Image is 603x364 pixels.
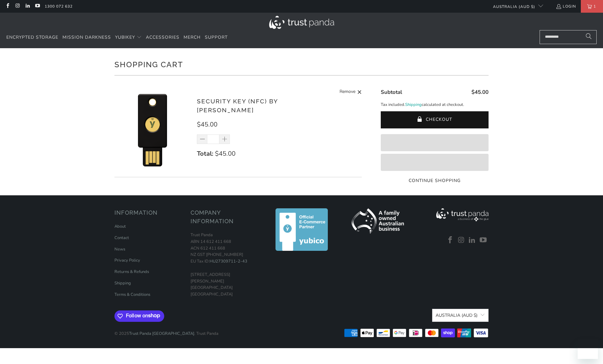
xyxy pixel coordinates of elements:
[197,149,213,158] strong: Total:
[210,258,247,264] a: HU27309711-2-43
[432,309,489,322] button: Australia (AUD $)
[62,30,111,45] a: Mission Darkness
[6,34,58,40] span: Encrypted Storage
[146,34,179,40] span: Accessories
[114,280,131,286] a: Shipping
[114,91,191,167] img: Security Key (NFC) by Yubico
[5,4,10,9] a: Trust Panda Australia on Facebook
[115,30,142,45] summary: YubiKey
[471,88,489,96] span: $45.00
[581,30,597,44] button: Search
[205,30,228,45] a: Support
[25,4,30,9] a: Trust Panda Australia on LinkedIn
[115,34,135,40] span: YubiKey
[114,224,126,229] a: About
[184,30,201,45] a: Merch
[114,257,140,263] a: Privacy Policy
[405,101,422,108] a: Shipping
[578,339,598,359] iframe: Button to launch messaging window
[129,331,194,336] a: Trust Panda [GEOGRAPHIC_DATA]
[340,88,362,96] a: Remove
[114,246,125,252] a: News
[197,98,278,114] a: Security Key (NFC) by [PERSON_NAME]
[146,30,179,45] a: Accessories
[445,236,455,244] a: Trust Panda Australia on Facebook
[15,4,20,9] a: Trust Panda Australia on Instagram
[114,324,218,337] p: © 2025 . Trust Panda
[191,232,260,298] p: Trust Panda ABN 14 612 411 668 ACN 612 411 668 NZ GST [PHONE_NUMBER] EU Tax ID: [STREET_ADDRESS][...
[381,177,489,184] a: Continue Shopping
[197,120,217,129] span: $45.00
[457,236,466,244] a: Trust Panda Australia on Instagram
[45,3,73,10] a: 1300 072 632
[215,149,236,158] span: $45.00
[184,34,201,40] span: Merch
[269,16,334,29] img: Trust Panda Australia
[540,30,597,44] input: Search...
[114,235,129,241] a: Contact
[35,4,40,9] a: Trust Panda Australia on YouTube
[114,58,489,70] h1: Shopping Cart
[468,236,477,244] a: Trust Panda Australia on LinkedIn
[62,34,111,40] span: Mission Darkness
[114,269,149,275] a: Returns & Refunds
[478,236,488,244] a: Trust Panda Australia on YouTube
[381,88,402,96] span: Subtotal
[556,3,576,10] a: Login
[114,292,150,297] a: Terms & Conditions
[205,34,228,40] span: Support
[381,101,489,108] p: Tax included. calculated at checkout.
[6,30,228,45] nav: Translation missing: en.navigation.header.main_nav
[6,30,58,45] a: Encrypted Storage
[340,88,355,96] span: Remove
[381,111,489,128] button: Checkout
